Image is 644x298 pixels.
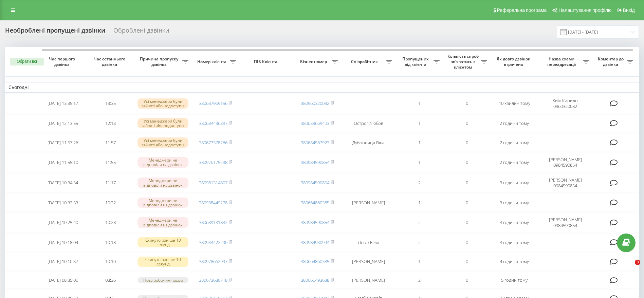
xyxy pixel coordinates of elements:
a: 380938449278 [199,200,227,206]
button: Обрати всі [10,58,44,66]
td: 3 години тому [491,213,538,232]
span: 3 [635,260,640,265]
td: Острог Любов [341,114,395,132]
td: 5 годин тому [491,272,538,288]
td: 11:17 [87,173,134,192]
td: 13:35 [87,94,134,113]
td: 2 години тому [491,153,538,172]
span: Реферальна програма [497,7,547,13]
span: Налаштування профілю [558,7,611,13]
a: 380934422290 [199,239,227,245]
td: 0 [443,194,491,212]
a: 380976175298 [199,159,227,165]
td: [PERSON_NAME] [341,253,395,271]
td: [PERSON_NAME] [341,272,395,288]
td: 2 [395,213,443,232]
td: 4 години тому [491,253,538,271]
span: Номер клієнта [195,59,230,64]
td: 10:18 [87,234,134,252]
div: Необроблені пропущені дзвінки [5,27,105,37]
td: Львів Юля [341,234,395,252]
td: 0 [443,173,491,192]
td: 10:10 [87,253,134,271]
td: [DATE] 12:13:55 [39,114,87,132]
span: Назва схеми переадресації [541,56,583,67]
td: 1 [395,194,443,212]
td: 3 години тому [491,194,538,212]
div: Усі менеджери були зайняті або недоступні [137,137,188,148]
a: 380684567923 [301,139,329,146]
td: [DATE] 10:34:54 [39,173,87,192]
td: 2 години тому [491,114,538,132]
td: 0 [443,234,491,252]
td: 08:36 [87,272,134,288]
td: 0 [443,94,491,113]
td: [PERSON_NAME] 0984590854 [538,213,592,232]
td: Київ Кирило 0960320082 [538,94,592,113]
span: Вихід [623,7,635,13]
a: 380664860385 [301,200,329,206]
span: Як довго дзвінок втрачено [496,56,533,67]
td: 2 [395,173,443,192]
div: Скинуто раніше 10 секунд [137,257,188,267]
div: Поза робочим часом [137,277,188,283]
td: [DATE] 11:57:26 [39,134,87,152]
td: 2 [395,272,443,288]
td: [PERSON_NAME] 0984590854 [538,153,592,172]
a: 380978662997 [199,258,227,264]
td: 1 [395,153,443,172]
div: Менеджери не відповіли на дзвінок [137,178,188,188]
td: 1 [395,94,443,113]
div: Усі менеджери були зайняті або недоступні [137,118,188,128]
span: Пропущених від клієнта [399,56,434,67]
div: Оброблені дзвінки [113,27,169,37]
td: 0 [443,253,491,271]
span: Бізнес номер [297,59,332,64]
td: 1 [395,253,443,271]
span: Час останнього дзвінка [92,56,129,67]
a: 380960320082 [301,100,329,106]
a: 380687969156 [199,100,227,106]
a: 380684436397 [199,120,227,126]
div: Усі менеджери були зайняті або недоступні [137,98,188,109]
a: 380984590854 [301,180,329,186]
td: 2 [395,234,443,252]
td: 0 [443,272,491,288]
td: Дубровиця Віка [341,134,395,152]
td: 3 години тому [491,234,538,252]
span: ПІБ Клієнта [245,59,288,64]
td: [PERSON_NAME] [341,194,395,212]
div: Скинуто раніше 10 секунд [137,237,188,247]
td: [PERSON_NAME] 0984590854 [538,173,592,192]
td: 0 [443,114,491,132]
td: 10:32 [87,194,134,212]
td: 10:28 [87,213,134,232]
td: 0 [443,213,491,232]
a: 380981314807 [199,180,227,186]
td: 0 [443,134,491,152]
td: [DATE] 10:32:53 [39,194,87,212]
td: 1 [395,114,443,132]
a: 380666493638 [301,277,329,283]
td: 10 хвилин тому [491,94,538,113]
a: 380638669403 [301,120,329,126]
td: [DATE] 10:10:37 [39,253,87,271]
a: 380664860385 [301,258,329,264]
td: [DATE] 13:35:17 [39,94,87,113]
span: Співробітник [345,59,386,64]
td: 12:13 [87,114,134,132]
td: 1 [395,134,443,152]
td: [DATE] 11:55:10 [39,153,87,172]
div: Менеджери не відповіли на дзвінок [137,217,188,227]
td: 2 години тому [491,134,538,152]
a: 380673686718 [199,277,227,283]
td: 3 години тому [491,173,538,192]
span: Кількість спроб зв'язатись з клієнтом [446,54,481,70]
td: 11:55 [87,153,134,172]
td: [DATE] 10:25:40 [39,213,87,232]
td: [DATE] 08:35:06 [39,272,87,288]
span: Коментар до дзвінка [596,56,627,67]
div: Менеджери не відповіли на дзвінок [137,157,188,167]
a: 380984590854 [301,219,329,225]
span: Причина пропуску дзвінка [137,56,182,67]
